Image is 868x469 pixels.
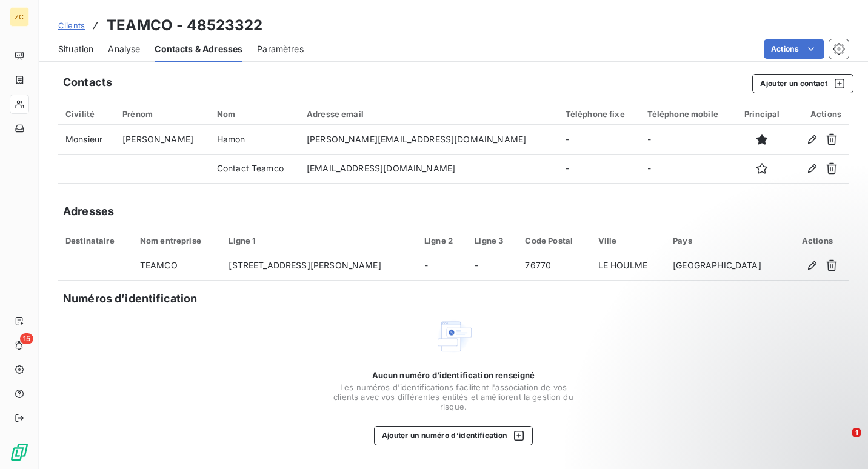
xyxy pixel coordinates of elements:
[467,251,518,281] td: -
[133,251,222,281] td: TEAMCO
[793,236,841,245] div: Actions
[108,43,140,55] span: Analyse
[58,21,85,30] span: Clients
[666,251,786,281] td: [GEOGRAPHIC_DATA]
[742,109,783,119] div: Principal
[58,125,115,154] td: Monsieur
[10,7,29,27] div: ZC
[372,370,535,380] span: Aucun numéro d’identification renseigné
[640,125,735,154] td: -
[558,125,640,154] td: -
[752,74,853,93] button: Ajouter un contact
[210,125,299,154] td: Hamon
[374,426,533,445] button: Ajouter un numéro d’identification
[257,43,304,55] span: Paramètres
[591,251,666,281] td: LE HOULME
[518,251,590,281] td: 76770
[63,74,112,91] h5: Contacts
[115,125,210,154] td: [PERSON_NAME]
[65,109,108,119] div: Civilité
[217,109,292,119] div: Nom
[673,236,779,245] div: Pays
[107,15,263,36] h3: TEAMCO - 48523322
[140,236,215,245] div: Nom entreprise
[299,125,558,154] td: [PERSON_NAME][EMAIL_ADDRESS][DOMAIN_NAME]
[626,351,868,436] iframe: Intercom notifications message
[475,236,510,245] div: Ligne 3
[647,109,727,119] div: Téléphone mobile
[229,236,410,245] div: Ligne 1
[424,236,460,245] div: Ligne 2
[20,333,33,344] span: 15
[10,442,29,462] img: Logo LeanPay
[598,236,658,245] div: Ville
[417,251,467,281] td: -
[332,382,575,411] span: Les numéros d'identifications facilitent l'association de vos clients avec vos différentes entité...
[525,236,583,245] div: Code Postal
[58,43,93,55] span: Situation
[122,109,202,119] div: Prénom
[558,154,640,183] td: -
[63,203,114,220] h5: Adresses
[58,19,85,32] a: Clients
[566,109,633,119] div: Téléphone fixe
[65,236,125,245] div: Destinataire
[640,154,735,183] td: -
[797,109,841,119] div: Actions
[434,317,473,356] img: Empty state
[210,154,299,183] td: Contact Teamco
[299,154,558,183] td: [EMAIL_ADDRESS][DOMAIN_NAME]
[221,251,417,281] td: [STREET_ADDRESS][PERSON_NAME]
[63,290,198,307] h5: Numéros d’identification
[155,43,242,55] span: Contacts & Adresses
[852,428,861,437] span: 1
[827,428,856,457] iframe: Intercom live chat
[307,109,551,119] div: Adresse email
[764,39,824,59] button: Actions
